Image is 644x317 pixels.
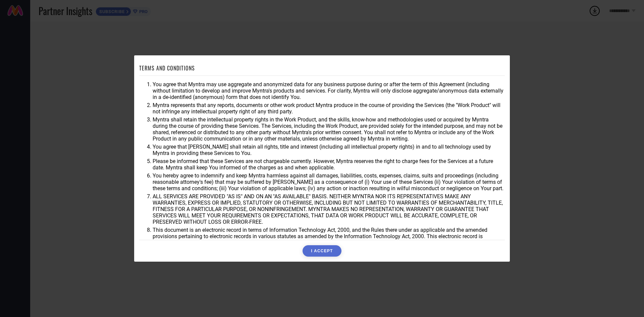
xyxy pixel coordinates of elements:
[153,193,505,225] li: ALL SERVICES ARE PROVIDED "AS IS" AND ON AN "AS AVAILABLE" BASIS. NEITHER MYNTRA NOR ITS REPRESEN...
[153,172,505,192] li: You hereby agree to indemnify and keep Myntra harmless against all damages, liabilities, costs, e...
[153,227,505,246] li: This document is an electronic record in terms of Information Technology Act, 2000, and the Rules...
[153,144,505,156] li: You agree that [PERSON_NAME] shall retain all rights, title and interest (including all intellect...
[153,102,505,115] li: Myntra represents that any reports, documents or other work product Myntra produce in the course ...
[139,64,195,72] h1: TERMS AND CONDITIONS
[303,245,341,257] button: I ACCEPT
[153,116,505,142] li: Myntra shall retain the intellectual property rights in the Work Product, and the skills, know-ho...
[153,81,505,100] li: You agree that Myntra may use aggregate and anonymized data for any business purpose during or af...
[153,158,505,171] li: Please be informed that these Services are not chargeable currently. However, Myntra reserves the...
